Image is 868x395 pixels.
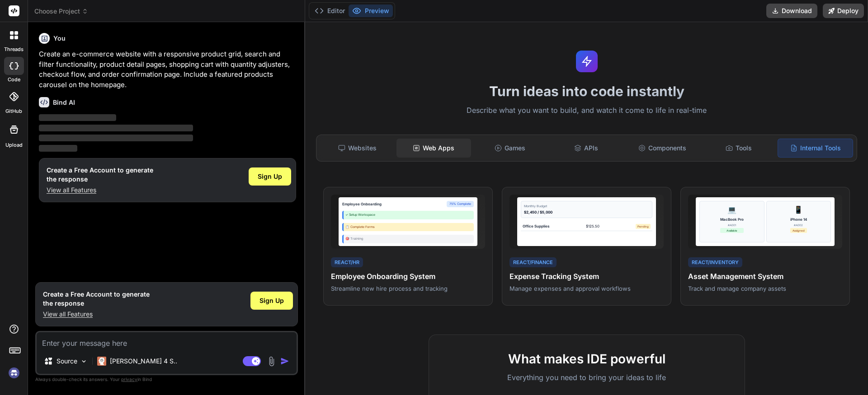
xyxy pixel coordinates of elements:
[524,204,649,209] div: Monthly Budget
[342,211,474,219] div: ✓ Setup Workspace
[320,139,395,158] div: Websites
[473,139,547,158] div: Games
[39,145,77,152] span: ‌
[110,357,177,366] p: [PERSON_NAME] 4 S..
[794,204,803,215] div: 📱
[342,235,474,243] div: 🎯 Training
[688,257,742,268] div: React/Inventory
[523,223,549,229] div: Office Supplies
[39,49,296,90] p: Create an e-commerce website with a responsive product grid, search and filter functionality, pro...
[35,375,298,384] p: Always double-check its answers. Your in Bind
[6,365,22,381] img: signin
[80,358,88,365] img: Pick Models
[5,141,23,149] label: Upload
[39,114,116,121] span: ‌
[43,310,150,319] p: View all Features
[39,135,193,141] span: ‌
[625,139,700,158] div: Components
[790,223,807,227] div: #A002
[586,223,599,229] div: $125.50
[266,356,277,367] img: attachment
[720,223,744,227] div: #A001
[636,224,651,229] div: Pending
[311,83,863,99] h1: Turn ideas into code instantly
[342,201,382,207] div: Employee Onboarding
[258,172,282,181] span: Sign Up
[509,271,664,282] h4: Expense Tracking System
[702,139,776,158] div: Tools
[396,139,471,158] div: Web Apps
[524,209,649,215] div: $2,450 / $5,000
[47,166,153,184] h1: Create a Free Account to generate the response
[766,4,817,18] button: Download
[311,105,863,116] p: Describe what you want to build, and watch it come to life in real-time
[57,357,77,366] p: Source
[720,217,744,222] div: MacBook Pro
[259,296,284,305] span: Sign Up
[331,284,485,293] p: Streamline new hire process and tracking
[311,5,349,17] button: Editor
[778,139,853,158] div: Internal Tools
[47,186,153,195] p: View all Features
[720,228,744,233] div: Available
[280,357,289,366] img: icon
[823,4,864,18] button: Deploy
[790,217,807,222] div: iPhone 14
[97,357,106,366] img: Claude 4 Sonnet
[349,5,393,17] button: Preview
[43,290,150,308] h1: Create a Free Account to generate the response
[5,107,22,115] label: GitHub
[34,7,88,16] span: Choose Project
[688,271,842,282] h4: Asset Management System
[549,139,623,158] div: APIs
[688,284,842,293] p: Track and manage company assets
[39,125,193,131] span: ‌
[121,376,137,382] span: privacy
[53,34,66,43] h6: You
[443,349,730,368] h2: What makes IDE powerful
[509,284,664,293] p: Manage expenses and approval workflows
[331,257,363,268] div: React/HR
[331,271,485,282] h4: Employee Onboarding System
[342,223,474,232] div: 📋 Complete Forms
[8,76,20,84] label: code
[443,372,730,383] p: Everything you need to bring your ideas to life
[53,98,75,107] h6: Bind AI
[727,204,736,215] div: 💻
[4,46,24,53] label: threads
[790,228,807,233] div: Assigned
[509,257,557,268] div: React/Finance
